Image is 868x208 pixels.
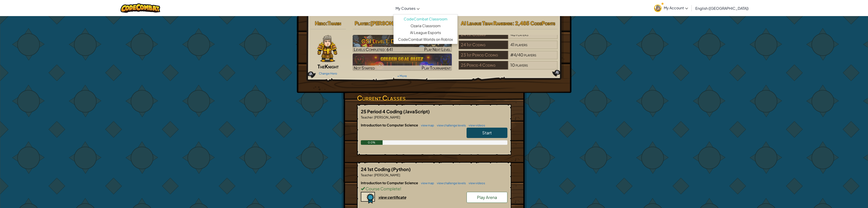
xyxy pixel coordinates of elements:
a: 23 1st Period Coding#4/40players [459,55,558,60]
span: English ([GEOGRAPHIC_DATA]) [695,6,749,11]
span: [PERSON_NAME] ResendizCornejo [370,20,450,26]
h3: Current Classes [357,93,511,103]
a: 24 1st Coding48players [459,35,558,40]
span: My Account [664,5,688,10]
img: knight-pose.png [317,35,337,62]
span: My Courses [396,6,416,11]
span: : [369,20,370,26]
span: 4 [514,52,516,57]
span: (JavaScript) [403,109,430,114]
a: view videos [466,181,485,185]
a: CodeCombat Classroom [393,16,457,22]
a: 25 Period 4 Coding10players [459,65,558,70]
a: + More [397,74,407,78]
a: view videos [466,123,485,127]
div: 23 1st Period Coding [459,51,508,59]
a: view challenge levels [435,181,466,185]
span: (Python) [391,166,411,172]
span: Start [482,130,492,135]
span: / [516,52,518,57]
a: Ozaria Classroom [393,22,457,29]
img: certificate-icon.png [361,192,375,204]
a: view map [419,123,434,127]
span: Player [355,20,369,26]
a: My Account [652,1,690,15]
a: view challenge levels [435,123,466,127]
a: 24 1st Coding41players [459,45,558,50]
div: 24 1st Coding [459,41,508,49]
span: Not Started [354,65,375,70]
a: Not StartedPlay Tournament [353,53,452,71]
span: 40 [518,52,523,57]
span: players [524,52,536,57]
span: Teacher [361,173,373,177]
span: players [515,42,527,47]
span: Levels Completed: 641 [354,47,393,52]
span: : 2,485 CodePoints [512,20,555,26]
span: : [326,20,328,26]
div: view certificate [378,195,406,200]
a: view map [419,181,434,185]
div: 0.0% [361,140,383,145]
span: The [317,63,325,70]
span: Introduction to Computer Science [361,123,419,127]
h3: CS1 Level 1: Dungeons of Kithgard [353,36,452,46]
span: players [516,62,528,68]
a: My Courses [393,2,422,14]
span: Play Arena [477,195,497,200]
span: [PERSON_NAME] [374,115,400,119]
a: Change Hero [319,72,337,75]
img: avatar [654,5,661,12]
img: Golden Goal [353,53,452,71]
a: AI League Esports [393,29,457,36]
span: Play Next Level [424,47,451,52]
span: : [373,115,374,119]
span: 25 Period 4 Coding [361,109,403,114]
span: : [373,173,374,177]
img: CodeCombat logo [120,3,160,13]
a: view certificate [361,195,406,200]
span: 41 [510,42,514,47]
span: # [510,52,514,57]
span: ! [400,186,401,191]
div: 25 Period 4 Coding [459,61,508,70]
span: Teacher [361,115,373,119]
span: Tharin [328,20,341,26]
a: English ([GEOGRAPHIC_DATA]) [693,2,751,14]
span: Introduction to Computer Science [361,181,419,185]
a: Play Next Level [353,35,452,52]
span: [PERSON_NAME] [374,173,400,177]
span: 24 1st Coding [361,166,391,172]
span: Play Tournament [422,65,451,70]
img: CS1 Level 1: Dungeons of Kithgard [353,35,452,52]
span: Hero [315,20,326,26]
span: Course Complete [365,186,400,191]
span: Knight [325,63,339,70]
a: CodeCombat Worlds on Roblox [393,36,457,43]
span: 10 [510,62,515,68]
span: AI League Team Rankings [461,20,512,26]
